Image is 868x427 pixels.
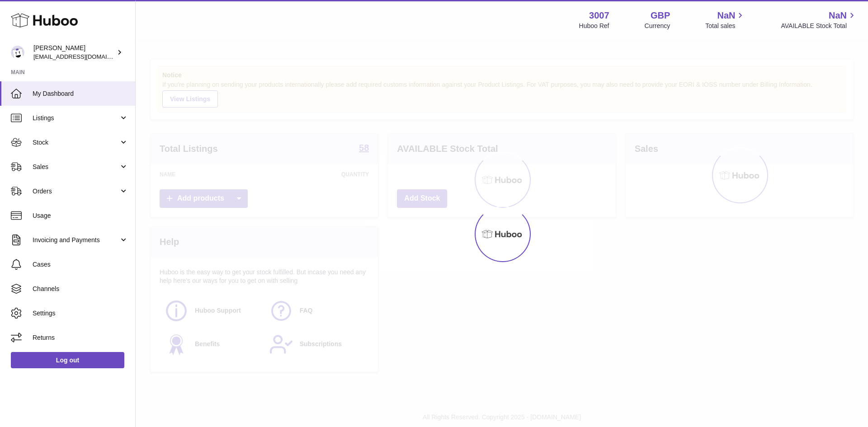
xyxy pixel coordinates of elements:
[33,44,115,61] div: [PERSON_NAME]
[33,187,119,196] span: Orders
[651,9,670,22] strong: GBP
[33,211,128,220] span: Usage
[33,260,128,269] span: Cases
[717,9,735,22] span: NaN
[33,53,133,60] span: [EMAIL_ADDRESS][DOMAIN_NAME]
[781,9,857,30] a: NaN AVAILABLE Stock Total
[781,22,857,30] span: AVAILABLE Stock Total
[705,22,745,30] span: Total sales
[33,114,119,122] span: Listings
[33,138,119,147] span: Stock
[645,22,670,30] div: Currency
[33,89,128,98] span: My Dashboard
[829,9,847,22] span: NaN
[705,9,745,30] a: NaN Total sales
[33,309,128,318] span: Settings
[33,285,128,293] span: Channels
[589,9,609,22] strong: 3007
[11,352,124,368] a: Log out
[579,22,609,30] div: Huboo Ref
[33,333,128,342] span: Returns
[33,236,119,244] span: Invoicing and Payments
[33,163,119,171] span: Sales
[11,46,24,59] img: internalAdmin-3007@internal.huboo.com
